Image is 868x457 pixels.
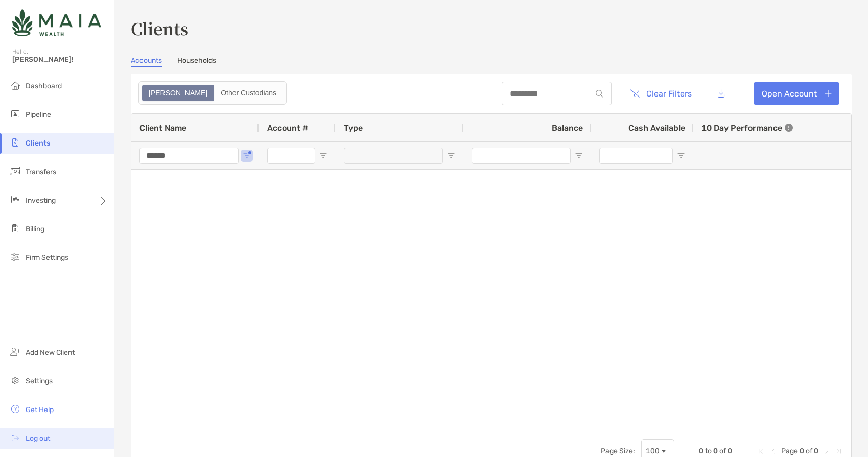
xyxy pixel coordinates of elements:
[215,86,282,100] div: Other Custodians
[131,16,852,40] h3: Clients
[9,251,21,263] img: firm-settings icon
[9,79,21,91] img: dashboard icon
[26,110,51,119] span: Pipeline
[26,167,56,176] span: Transfers
[552,123,583,133] span: Balance
[319,152,327,160] button: Open Filter Menu
[835,447,843,455] div: Last Page
[143,86,213,100] div: Zoe
[646,447,660,455] div: 100
[26,348,75,357] span: Add New Client
[728,447,732,455] span: 0
[139,148,239,164] input: Client Name Filter Input
[344,123,363,133] span: Type
[9,108,21,120] img: pipeline icon
[800,447,804,455] span: 0
[267,123,308,133] span: Account #
[601,447,635,455] div: Page Size:
[599,148,673,164] input: Cash Available Filter Input
[622,82,699,105] button: Clear Filters
[472,148,571,164] input: Balance Filter Input
[26,196,56,205] span: Investing
[26,82,62,90] span: Dashboard
[769,447,777,455] div: Previous Page
[705,447,712,455] span: to
[823,447,831,455] div: Next Page
[9,165,21,177] img: transfers icon
[26,139,50,148] span: Clients
[719,447,726,455] span: of
[243,152,251,160] button: Open Filter Menu
[677,152,685,160] button: Open Filter Menu
[9,194,21,206] img: investing icon
[699,447,703,455] span: 0
[806,447,812,455] span: of
[26,405,54,414] span: Get Help
[781,447,798,455] span: Page
[596,90,603,98] img: input icon
[447,152,455,160] button: Open Filter Menu
[9,374,21,387] img: settings icon
[757,447,765,455] div: First Page
[139,123,186,133] span: Client Name
[754,82,839,105] a: Open Account
[575,152,583,160] button: Open Filter Menu
[177,56,216,67] a: Households
[628,123,685,133] span: Cash Available
[26,434,50,443] span: Log out
[9,346,21,358] img: add_new_client icon
[26,253,68,262] span: Firm Settings
[9,136,21,149] img: clients icon
[9,431,21,444] img: logout icon
[701,114,793,141] div: 10 Day Performance
[9,222,21,234] img: billing icon
[26,225,44,233] span: Billing
[138,81,287,105] div: segmented control
[26,377,53,386] span: Settings
[131,56,162,67] a: Accounts
[12,55,108,64] span: [PERSON_NAME]!
[713,447,718,455] span: 0
[12,4,101,41] img: Zoe Logo
[814,447,818,455] span: 0
[9,403,21,415] img: get-help icon
[267,148,315,164] input: Account # Filter Input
